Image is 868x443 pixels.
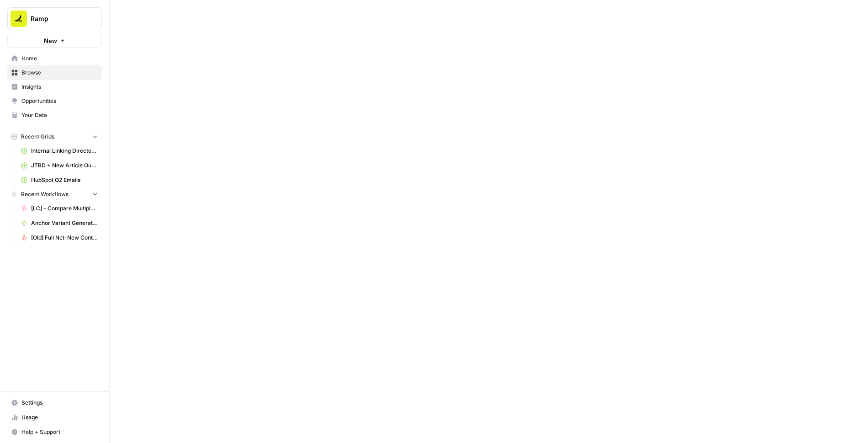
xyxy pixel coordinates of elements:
[7,187,102,201] button: Recent Workflows
[7,65,102,80] a: Browse
[7,34,102,48] button: New
[21,54,98,63] span: Home
[21,190,69,198] span: Recent Workflows
[21,399,98,407] span: Settings
[17,230,102,245] a: [Old] Full Net-New Content Workflow
[21,97,98,105] span: Opportunities
[21,428,98,436] span: Help + Support
[44,36,57,45] span: New
[7,51,102,66] a: Home
[7,7,102,30] button: Workspace: Ramp
[17,216,102,230] a: Anchor Variant Generator
[31,234,98,242] span: [Old] Full Net-New Content Workflow
[7,425,102,439] button: Help + Support
[7,94,102,108] a: Opportunities
[21,413,98,422] span: Usage
[31,176,98,184] span: HubSpot Q2 Emails
[7,410,102,425] a: Usage
[31,219,98,227] span: Anchor Variant Generator
[7,80,102,94] a: Insights
[17,173,102,187] a: HubSpot Q2 Emails
[17,201,102,216] a: [LC] - Compare Multiple Weeks
[31,161,98,170] span: JTBD + New Article Output
[17,144,102,158] a: Internal Linking Directory Grid
[31,204,98,213] span: [LC] - Compare Multiple Weeks
[21,83,98,91] span: Insights
[7,108,102,123] a: Your Data
[7,395,102,410] a: Settings
[21,111,98,119] span: Your Data
[7,130,102,144] button: Recent Grids
[31,147,98,155] span: Internal Linking Directory Grid
[21,69,98,77] span: Browse
[21,133,54,141] span: Recent Grids
[11,11,27,27] img: Ramp Logo
[17,158,102,173] a: JTBD + New Article Output
[31,14,86,23] span: Ramp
